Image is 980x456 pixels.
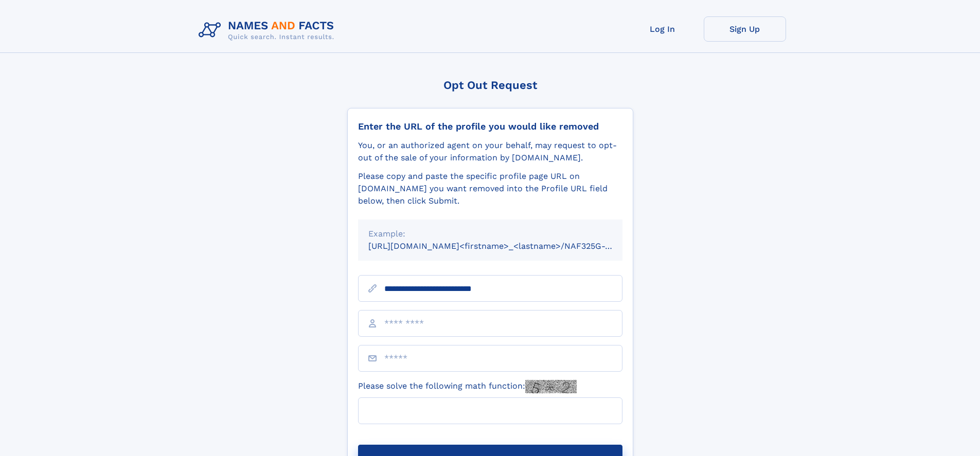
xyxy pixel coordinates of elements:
img: Logo Names and Facts [194,16,343,44]
div: Please copy and paste the specific profile page URL on [DOMAIN_NAME] you want removed into the Pr... [358,170,622,207]
small: [URL][DOMAIN_NAME]<firstname>_<lastname>/NAF325G-xxxxxxxx [368,241,642,251]
div: You, or an authorized agent on your behalf, may request to opt-out of the sale of your informatio... [358,139,622,164]
div: Example: [368,228,612,240]
a: Log In [621,16,704,42]
div: Enter the URL of the profile you would like removed [358,121,622,132]
div: Opt Out Request [347,79,633,92]
a: Sign Up [704,16,786,42]
label: Please solve the following math function: [358,380,577,393]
